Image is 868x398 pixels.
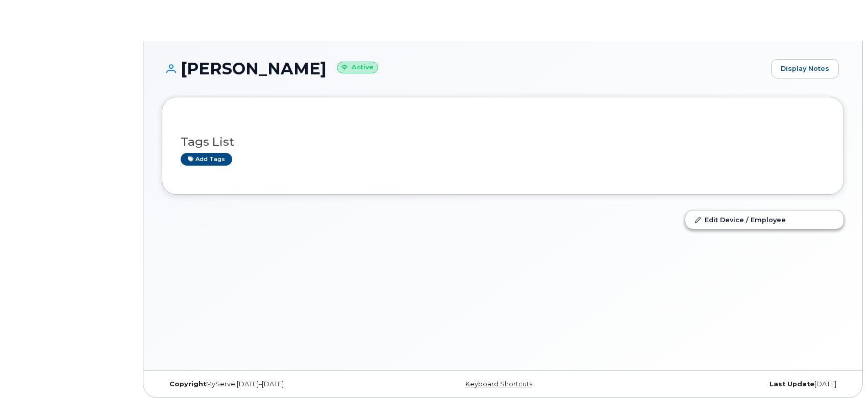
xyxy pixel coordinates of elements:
h1: [PERSON_NAME] [162,60,766,77]
strong: Last Update [770,380,814,388]
a: Edit Device / Employee [685,210,844,229]
div: [DATE] [616,380,844,388]
h3: Tags List [181,136,825,148]
div: MyServe [DATE]–[DATE] [162,380,389,388]
small: Active [337,62,378,73]
strong: Copyright [169,380,206,388]
a: Add tags [181,153,232,166]
a: Keyboard Shortcuts [465,380,532,388]
a: Display Notes [771,59,839,78]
